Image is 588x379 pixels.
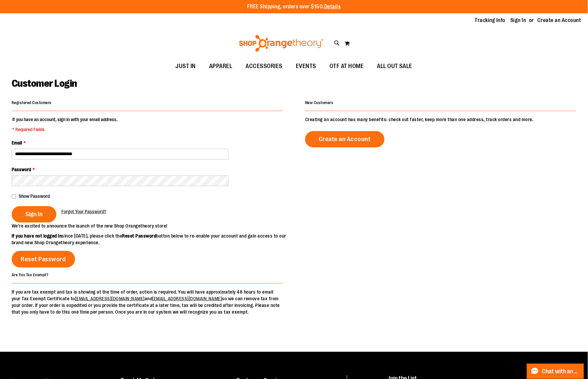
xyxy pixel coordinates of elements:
span: Forgot Your Password? [61,209,106,214]
span: Chat with an Expert [542,368,580,375]
span: Sign In [25,211,43,218]
span: Create an Account [319,135,371,143]
a: Create an Account [538,17,582,24]
span: OTF AT HOME [330,59,364,74]
strong: If you have not logged in [12,233,62,239]
span: APPAREL [209,59,232,74]
a: [EMAIL_ADDRESS][DOMAIN_NAME] [152,296,222,301]
p: We’re excited to announce the launch of the new Shop Orangetheory store! [12,223,294,229]
span: Reset Password [21,256,66,263]
span: ACCESSORIES [246,59,283,74]
strong: Registered Customers [12,100,52,105]
p: If you are tax exempt and tax is showing at the time of order, action is required. You will have ... [12,289,283,315]
p: FREE Shipping, orders over $150. [247,3,341,11]
a: Sign In [511,17,527,24]
p: since [DATE], please click the button below to re-enable your account and gain access to our bran... [12,233,294,246]
a: Forgot Your Password? [61,208,106,215]
strong: Reset Password [122,233,156,239]
a: Details [324,4,341,10]
strong: Are You Tax Exempt? [12,273,49,278]
span: Show Password [19,194,50,199]
legend: If you have an account, sign in with your email address. [12,116,118,133]
button: Chat with an Expert [527,364,584,379]
button: Sign In [12,206,56,223]
span: ALL OUT SALE [377,59,413,74]
a: Tracking Info [475,17,506,24]
span: * Required Fields [12,126,117,133]
img: Shop Orangetheory [238,35,325,52]
span: Email [12,140,22,145]
p: Creating an account has many benefits: check out faster, keep more than one address, track orders... [305,116,576,123]
strong: New Customers [305,100,334,105]
span: JUST IN [176,59,196,74]
span: EVENTS [296,59,316,74]
span: Password [12,167,31,172]
a: Reset Password [12,251,75,268]
a: [EMAIL_ADDRESS][DOMAIN_NAME] [75,296,145,301]
span: Customer Login [12,78,77,89]
a: Create an Account [305,131,385,147]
